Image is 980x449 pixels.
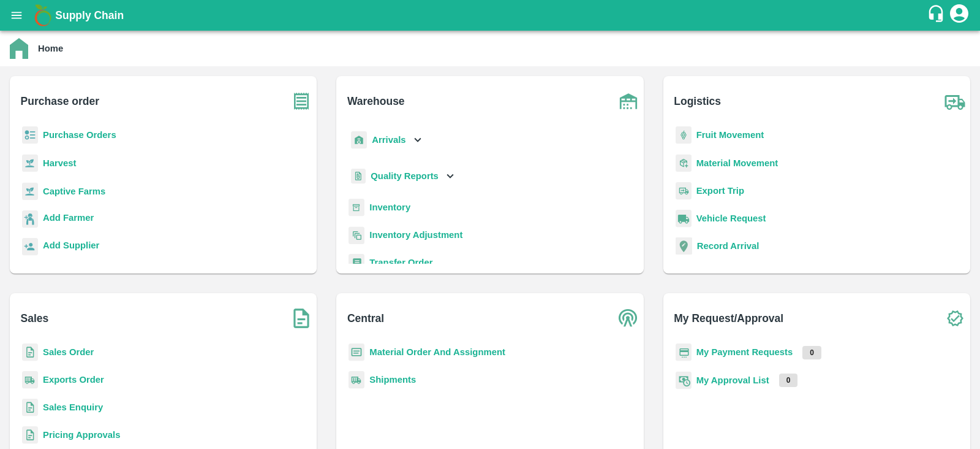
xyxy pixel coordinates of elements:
img: warehouse [613,86,644,117]
a: Shipments [369,375,416,385]
img: shipments [349,371,364,389]
a: Export Trip [696,186,744,196]
a: Inventory Adjustment [369,230,462,240]
a: Add Farmer [43,211,94,228]
img: check [940,303,970,334]
div: Quality Reports [349,164,457,189]
img: whTransfer [349,254,364,272]
a: Inventory [369,202,410,212]
a: Add Supplier [43,239,99,255]
a: Exports Order [43,375,104,385]
b: Logistics [674,93,721,110]
img: shipments [22,371,38,389]
img: purchase [286,86,317,117]
div: account of current user [948,2,970,28]
b: Add Farmer [43,213,94,223]
a: Harvest [43,158,76,168]
a: My Approval List [696,375,769,385]
b: Quality Reports [371,171,439,181]
img: whInventory [349,199,364,217]
a: Sales Enquiry [43,402,103,412]
b: Supply Chain [55,9,124,21]
img: sales [22,343,38,361]
img: reciept [22,126,38,144]
img: vehicle [676,210,692,228]
p: 0 [802,346,821,359]
p: 0 [779,374,798,387]
img: recordArrival [676,237,692,255]
img: truck [940,86,970,117]
a: Captive Farms [43,186,105,196]
b: Add Supplier [43,240,99,250]
img: harvest [22,154,38,172]
a: Fruit Movement [696,130,764,140]
img: sales [22,426,38,444]
b: Sales [21,310,49,327]
img: centralMaterial [349,343,364,361]
img: payment [676,343,692,361]
img: harvest [22,182,38,201]
div: customer-support [927,4,948,26]
img: inventory [349,226,364,244]
button: open drawer [2,1,31,29]
b: Warehouse [347,93,405,110]
b: Purchase order [21,93,99,110]
a: Material Movement [696,158,778,168]
img: home [10,38,28,59]
a: Material Order And Assignment [369,347,505,357]
a: Vehicle Request [696,213,766,223]
img: approval [676,371,692,390]
a: Supply Chain [55,7,927,24]
a: Record Arrival [697,241,759,251]
b: Arrivals [372,135,405,145]
div: Arrivals [349,126,424,154]
a: Transfer Order [369,258,432,267]
img: logo [31,3,55,28]
img: qualityReport [351,169,366,184]
img: supplier [22,238,38,256]
img: material [676,154,692,172]
img: farmer [22,210,38,228]
img: soSales [286,303,317,334]
b: My Request/Approval [674,310,783,327]
img: sales [22,399,38,416]
b: Home [38,44,63,53]
img: whArrival [351,131,367,149]
img: central [613,303,644,334]
a: Pricing Approvals [43,430,120,440]
a: Sales Order [43,347,94,357]
b: Central [347,310,384,327]
img: fruit [676,126,692,144]
img: delivery [676,182,692,200]
a: My Payment Requests [696,347,793,357]
a: Purchase Orders [43,130,116,140]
